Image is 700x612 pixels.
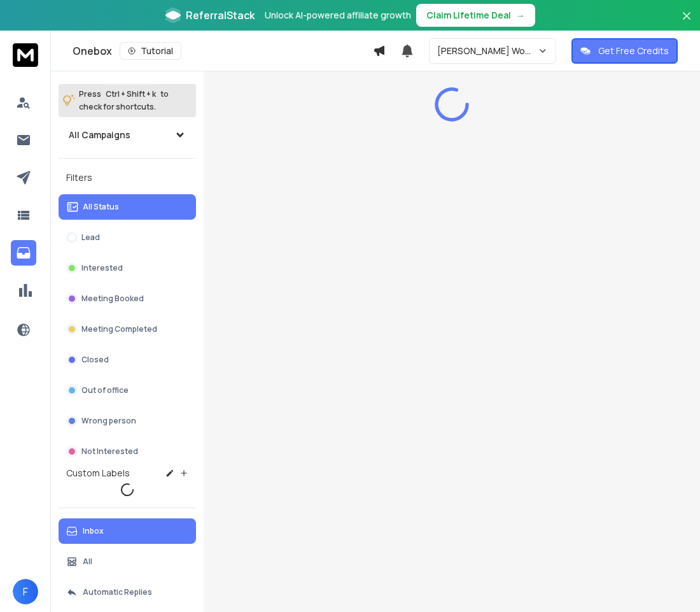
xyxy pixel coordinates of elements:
span: ReferralStack [186,8,255,23]
p: Wrong person [81,416,136,426]
p: Not Interested [81,446,138,457]
p: Automatic Replies [83,587,152,597]
p: All Status [83,202,119,212]
span: → [516,9,525,22]
button: Wrong person [59,408,196,434]
button: Out of office [59,378,196,403]
p: All [83,557,92,567]
p: Press to check for shortcuts. [79,88,169,113]
button: Claim Lifetime Deal→ [416,4,535,27]
button: All Campaigns [59,122,196,148]
p: [PERSON_NAME] Workspace [437,45,538,57]
p: Lead [81,232,100,243]
button: Automatic Replies [59,580,196,605]
button: Get Free Credits [571,38,678,64]
button: Tutorial [120,42,181,60]
button: Closed [59,347,196,373]
p: Get Free Credits [598,45,669,57]
button: F [13,579,38,604]
button: Interested [59,255,196,281]
div: Onebox [73,42,373,60]
h3: Custom Labels [66,467,130,480]
p: Inbox [83,526,104,536]
p: Unlock AI-powered affiliate growth [265,9,411,22]
h3: Filters [59,169,196,187]
button: Inbox [59,518,196,544]
span: Ctrl + Shift + k [104,87,158,101]
button: Not Interested [59,439,196,464]
button: All Status [59,194,196,220]
button: Lead [59,225,196,250]
p: Closed [81,355,109,365]
h1: All Campaigns [69,129,130,141]
button: Meeting Completed [59,317,196,342]
p: Meeting Booked [81,294,144,304]
button: Meeting Booked [59,286,196,311]
p: Meeting Completed [81,324,157,334]
p: Interested [81,263,123,273]
p: Out of office [81,385,129,395]
button: All [59,549,196,574]
button: Close banner [678,8,695,38]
